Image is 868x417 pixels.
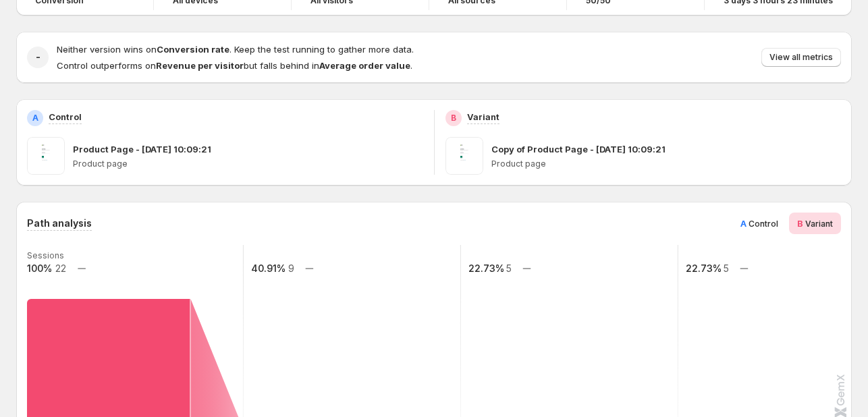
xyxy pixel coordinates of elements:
text: Sessions [27,250,64,260]
button: View all metrics [761,48,841,67]
span: View all metrics [769,52,833,63]
img: Copy of Product Page - Aug 19, 10:09:21 [445,137,483,175]
p: Variant [467,110,499,123]
span: A [740,218,747,229]
p: Product page [73,159,423,169]
h2: B [451,113,456,123]
p: Product Page - [DATE] 10:09:21 [73,142,211,156]
p: Product page [491,159,842,169]
h3: Path analysis [27,217,92,230]
strong: Revenue per visitor [156,60,244,71]
text: 40.91% [251,262,286,274]
span: B [797,218,803,229]
p: Copy of Product Page - [DATE] 10:09:21 [491,142,666,156]
span: Control [749,219,778,229]
text: 5 [506,262,512,274]
text: 5 [723,262,729,274]
strong: Conversion rate [157,44,229,55]
text: 22 [55,262,66,274]
text: 22.73% [468,262,504,274]
h2: A [32,113,38,123]
span: Neither version wins on . Keep the test running to gather more data. [57,44,414,55]
strong: Average order value [319,60,410,71]
h2: - [36,51,40,64]
img: Product Page - Aug 19, 10:09:21 [27,137,65,175]
text: 22.73% [686,262,722,274]
p: Control [49,110,82,123]
text: 9 [288,262,294,274]
text: 100% [27,262,52,274]
span: Variant [805,219,833,229]
span: Control outperforms on but falls behind in . [57,60,412,71]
